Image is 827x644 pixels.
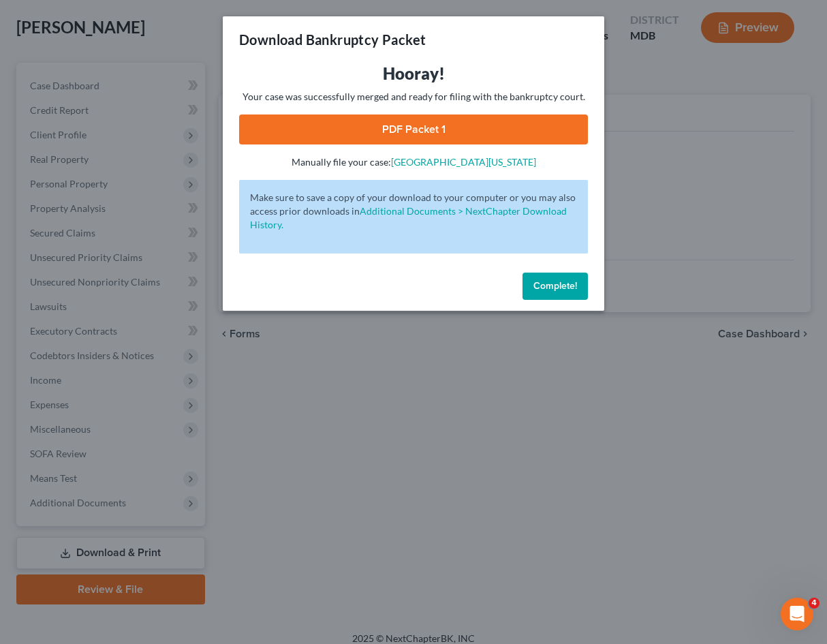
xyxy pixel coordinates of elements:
[250,191,577,232] p: Make sure to save a copy of your download to your computer or you may also access prior downloads in
[250,205,567,230] a: Additional Documents > NextChapter Download History.
[522,273,588,300] button: Complete!
[239,155,588,169] p: Manually file your case:
[239,90,588,104] p: Your case was successfully merged and ready for filing with the bankruptcy court.
[239,114,588,144] a: PDF Packet 1
[781,598,813,630] iframe: Intercom live chat
[809,598,820,609] span: 4
[239,63,588,85] h3: Hooray!
[391,156,536,168] a: [GEOGRAPHIC_DATA][US_STATE]
[239,30,426,49] h3: Download Bankruptcy Packet
[533,280,577,292] span: Complete!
